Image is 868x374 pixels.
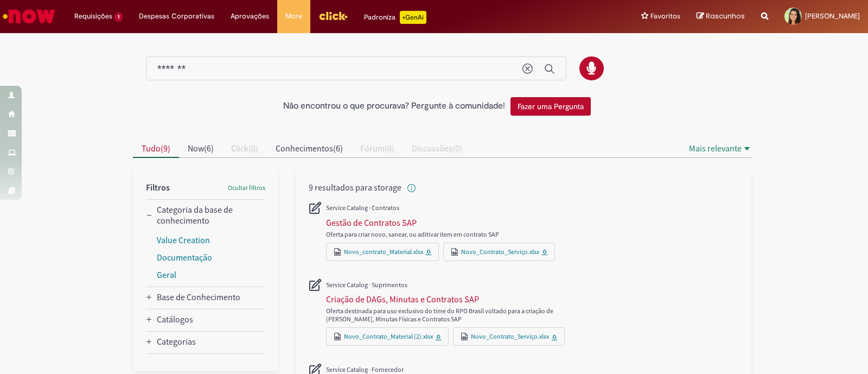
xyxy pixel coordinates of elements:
div: Padroniza [364,11,426,24]
span: Despesas Corporativas [139,11,214,22]
p: +GenAi [400,11,426,24]
span: Aprovações [231,11,269,22]
h2: Não encontrou o que procurava? Pergunte à comunidade! [283,102,505,111]
span: 1 [114,12,123,22]
img: click_logo_yellow_360x200.png [318,8,348,24]
img: ServiceNow [1,5,57,27]
span: More [285,11,302,22]
a: Rascunhos [697,11,745,22]
span: Requisições [74,11,112,22]
span: Favoritos [650,11,680,22]
span: [PERSON_NAME] [805,11,860,21]
button: Fazer uma Pergunta [510,97,591,116]
span: Rascunhos [706,11,745,21]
